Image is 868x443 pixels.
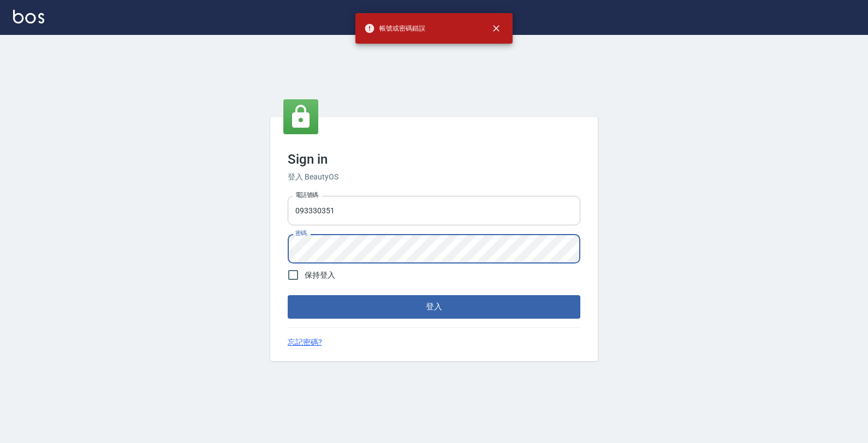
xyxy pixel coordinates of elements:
[288,295,580,318] button: 登入
[305,270,335,281] span: 保持登入
[484,16,508,40] button: close
[364,23,425,34] span: 帳號或密碼錯誤
[288,152,580,167] h3: Sign in
[288,171,580,183] h6: 登入 BeautyOS
[13,10,44,23] img: Logo
[295,229,307,237] label: 密碼
[288,337,322,348] a: 忘記密碼?
[295,191,318,199] label: 電話號碼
